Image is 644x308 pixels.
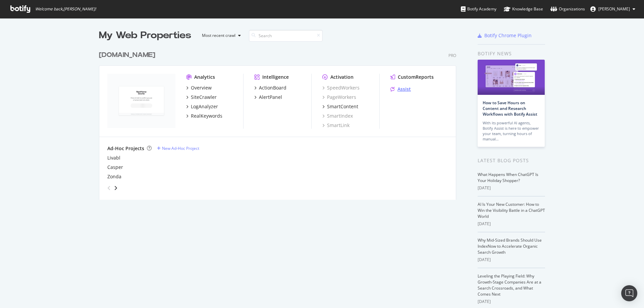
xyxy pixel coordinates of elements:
[186,84,212,91] a: Overview
[35,6,96,12] span: Welcome back, [PERSON_NAME] !
[390,74,434,80] a: CustomReports
[186,103,218,110] a: LogAnalyzer
[322,113,353,119] a: SmartIndex
[478,157,545,164] div: Latest Blog Posts
[478,257,545,263] div: [DATE]
[191,103,218,110] div: LogAnalyzer
[99,42,462,200] div: grid
[478,50,545,57] div: Botify news
[191,94,217,101] div: SiteCrawler
[107,164,123,171] a: Casper
[107,173,121,180] a: Zonda
[478,273,541,297] a: Leveling the Playing Field: Why Growth-Stage Companies Are at a Search Crossroads, and What Comes...
[478,237,542,255] a: Why Mid-Sized Brands Should Use IndexNow to Accelerate Organic Search Growth
[484,32,532,39] div: Botify Chrome Plugin
[259,94,282,101] div: AlertPanel
[397,86,411,93] div: Assist
[194,74,215,80] div: Analytics
[107,145,144,152] div: Ad-Hoc Projects
[186,94,217,101] a: SiteCrawler
[478,185,545,191] div: [DATE]
[478,299,545,305] div: [DATE]
[99,29,191,42] div: My Web Properties
[322,94,356,101] a: PageWorkers
[550,6,585,12] div: Organizations
[254,94,282,101] a: AlertPanel
[254,84,286,91] a: ActionBoard
[107,74,175,128] img: newhomesource.com
[478,172,538,183] a: What Happens When ChatGPT Is Your Holiday Shopper?
[249,30,323,42] input: Search
[585,4,641,14] button: [PERSON_NAME]
[157,145,199,151] a: New Ad-Hoc Project
[197,30,244,41] button: Most recent crawl
[99,50,155,60] div: [DOMAIN_NAME]
[113,185,118,191] div: angle-right
[322,122,350,129] a: SmartLink
[478,221,545,227] div: [DATE]
[461,6,496,12] div: Botify Academy
[191,113,222,119] div: RealKeywords
[504,6,543,12] div: Knowledge Base
[398,74,434,80] div: CustomReports
[390,86,411,93] a: Assist
[202,34,235,38] div: Most recent crawl
[186,113,222,119] a: RealKeywords
[105,183,113,193] div: angle-left
[478,201,545,219] a: AI Is Your New Customer: How to Win the Visibility Battle in a ChatGPT World
[483,100,537,117] a: How to Save Hours on Content and Research Workflows with Botify Assist
[162,145,199,151] div: New Ad-Hoc Project
[330,74,354,80] div: Activation
[191,84,212,91] div: Overview
[327,103,358,110] div: SmartContent
[262,74,289,80] div: Intelligence
[448,53,456,58] div: Pro
[483,120,540,142] div: With its powerful AI agents, Botify Assist is here to empower your team, turning hours of manual…
[322,103,358,110] a: SmartContent
[259,84,286,91] div: ActionBoard
[107,155,120,161] a: Livabl
[598,6,630,12] span: Jeff Flowers
[621,285,637,301] div: Open Intercom Messenger
[478,32,532,39] a: Botify Chrome Plugin
[99,50,158,60] a: [DOMAIN_NAME]
[478,60,545,95] img: How to Save Hours on Content and Research Workflows with Botify Assist
[322,84,360,91] a: SpeedWorkers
